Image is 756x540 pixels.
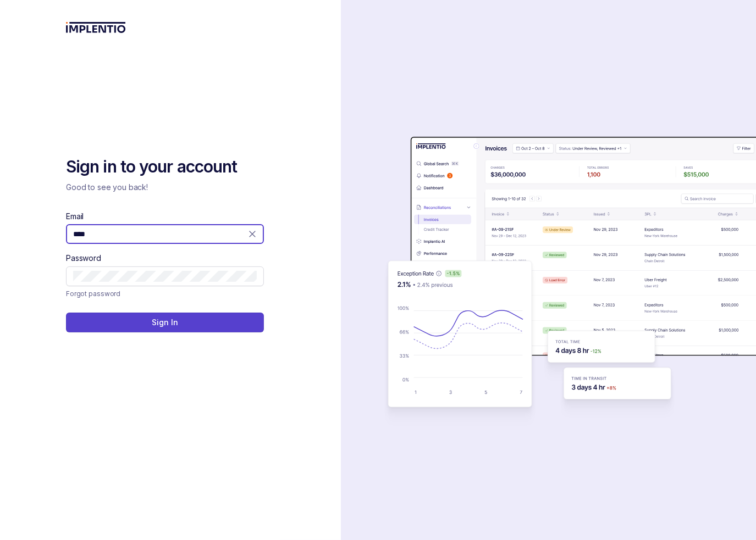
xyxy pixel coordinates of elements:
[152,317,178,328] p: Sign In
[66,288,120,299] p: Forgot password
[66,156,264,178] h2: Sign in to your account
[66,182,264,193] p: Good to see you back!
[66,313,264,332] button: Sign In
[66,288,120,299] a: Link Forgot password
[66,22,126,33] img: logo
[66,253,101,264] label: Password
[66,211,84,222] label: Email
